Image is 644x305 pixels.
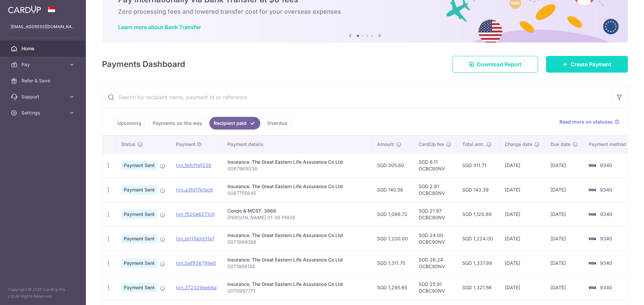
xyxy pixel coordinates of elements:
[413,177,457,202] td: SGD 2.81 OCBC90NV
[600,187,612,193] span: 9340
[413,226,457,251] td: SGD 24.00 OCBC90NV
[545,251,583,275] td: [DATE]
[499,153,545,177] td: [DATE]
[413,202,457,226] td: SGD 21.97 OCBC90NV
[176,211,215,217] a: txn_f520e6271c0
[372,251,413,275] td: SGD 1,311.75
[550,141,571,148] span: Due date
[227,165,366,172] p: 0087969036
[171,136,222,153] th: Payment ID
[600,211,612,217] span: 9340
[176,187,213,193] a: txn_a3fd17e1ac6
[545,275,583,300] td: [DATE]
[499,202,545,226] td: [DATE]
[585,259,599,267] img: Bank Card
[545,153,583,177] td: [DATE]
[499,275,545,300] td: [DATE]
[600,236,612,241] span: 9340
[559,119,613,125] span: Read more on statuses
[499,226,545,251] td: [DATE]
[176,260,216,266] a: txn_bef938799e0
[21,45,66,52] span: Home
[413,251,457,275] td: SGD 26.24 OCBC90NV
[457,226,499,251] td: SGD 1,224.00
[118,24,201,30] a: Learn more about Bank Transfer
[121,283,157,292] span: Payment Sent
[377,141,394,148] span: Amount
[499,251,545,275] td: [DATE]
[457,153,499,177] td: SGD 311.71
[121,161,157,170] span: Payment Sent
[227,263,366,270] p: 0071999145
[227,256,366,263] div: Insurance. The Great Eastern Life Assurance Co Ltd
[263,117,291,130] a: Overdue
[372,275,413,300] td: SGD 1,295.65
[457,275,499,300] td: SGD 1,321.56
[118,8,612,16] h6: Zero processing fees and lowered transfer cost for your overseas expenses
[413,275,457,300] td: SGD 25.91 OCBC90NV
[21,77,66,84] span: Refer & Save
[227,214,366,221] p: [PERSON_NAME] 01-39 PRIVE
[372,202,413,226] td: SGD 1,098.72
[372,177,413,202] td: SGD 140.58
[413,153,457,177] td: SGD 6.11 OCBC90NV
[585,235,599,243] img: Bank Card
[462,141,484,148] span: Total amt.
[21,61,66,68] span: Pay
[121,258,157,268] span: Payment Sent
[21,93,66,100] span: Support
[176,236,215,241] a: txn_b017a0d31a7
[227,281,366,288] div: Insurance. The Great Eastern Life Assurance Co Ltd
[457,202,499,226] td: SGD 1,120.69
[583,136,634,153] th: Payment method
[559,119,620,125] a: Read more on statuses
[457,177,499,202] td: SGD 143.39
[419,141,444,148] span: CardUp fee
[222,136,372,153] th: Payment details
[11,23,75,30] p: [EMAIL_ADDRESS][DOMAIN_NAME]
[545,177,583,202] td: [DATE]
[8,5,41,13] img: CardUp
[452,56,538,73] a: Download Report
[227,288,366,294] p: 0070997771
[102,86,611,108] input: Search by recipient name, payment id or reference
[571,60,611,68] span: Create Payment
[121,210,157,219] span: Payment Sent
[121,234,157,243] span: Payment Sent
[227,232,366,239] div: Insurance. The Great Eastern Life Assurance Co Ltd
[457,251,499,275] td: SGD 1,337.99
[227,208,366,214] div: Condo & MCST. 3969
[227,183,366,190] div: Insurance. The Great Eastern Life Assurance Co Ltd
[227,239,366,245] p: 0071999098
[113,117,146,130] a: Upcoming
[102,58,185,70] h4: Payments Dashboard
[499,177,545,202] td: [DATE]
[477,60,522,68] span: Download Report
[372,153,413,177] td: SGD 305.60
[600,260,612,266] span: 9340
[600,285,612,290] span: 9340
[545,202,583,226] td: [DATE]
[546,56,628,73] a: Create Payment
[148,117,207,130] a: Payments on the way
[372,226,413,251] td: SGD 1,200.00
[585,161,599,169] img: Bank Card
[585,186,599,194] img: Bank Card
[227,190,366,197] p: 0087755645
[176,162,211,168] a: txn_1bfcf1df239
[545,226,583,251] td: [DATE]
[585,210,599,218] img: Bank Card
[585,284,599,292] img: Bank Card
[121,185,157,195] span: Payment Sent
[176,285,217,290] a: txn_372329eeb6a
[227,159,366,165] div: Insurance. The Great Eastern Life Assurance Co Ltd
[600,162,612,168] span: 9340
[209,117,260,130] a: Recipient paid
[121,141,136,148] span: Status
[21,109,66,116] span: Settings
[505,141,532,148] span: Charge date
